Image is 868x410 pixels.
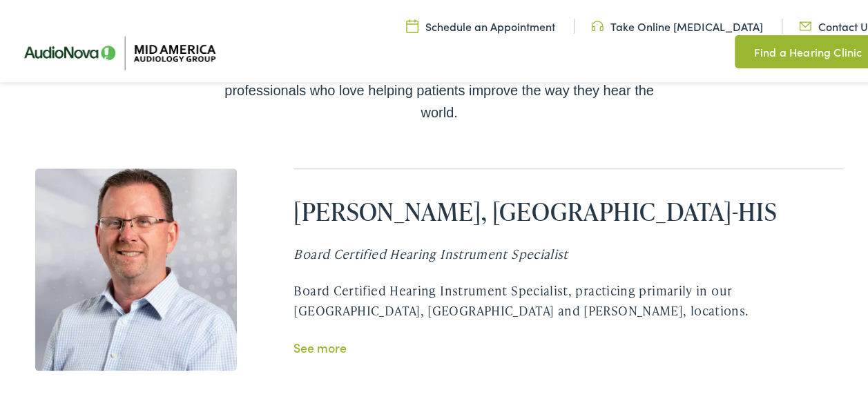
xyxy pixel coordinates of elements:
[293,336,347,353] a: See more
[293,278,843,318] div: Board Certified Hearing Instrument Specialist, practicing primarily in our [GEOGRAPHIC_DATA], [GE...
[591,16,763,31] a: Take Online [MEDICAL_DATA]
[35,166,238,368] img: Tim Fick is a board certified hearing instrument specialist at Mid America Audiology Group in Alt...
[591,16,604,31] img: utility icon
[406,16,418,31] img: utility icon
[293,194,843,224] h2: [PERSON_NAME], [GEOGRAPHIC_DATA]-HIS
[735,41,747,57] img: utility icon
[799,16,811,31] img: utility icon
[293,242,568,260] i: Board Certified Hearing Instrument Specialist
[406,16,555,31] a: Schedule an Appointment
